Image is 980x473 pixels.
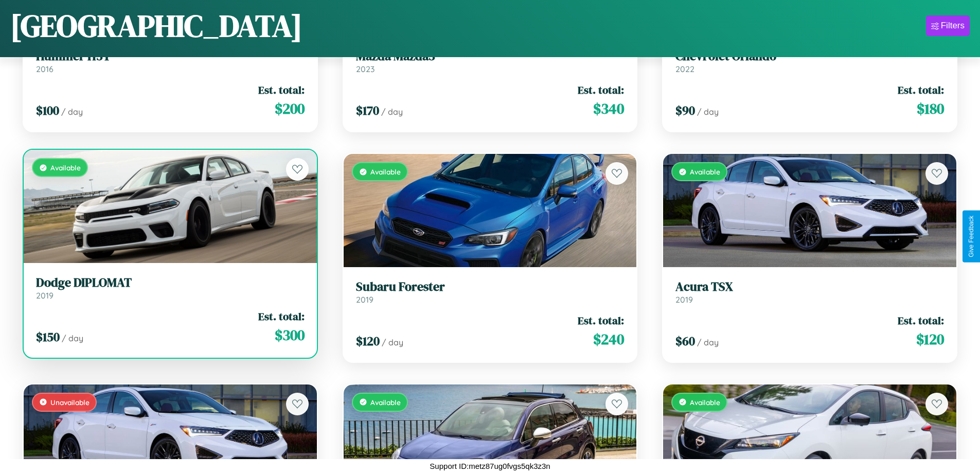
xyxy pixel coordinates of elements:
span: Est. total: [578,82,624,97]
span: Unavailable [50,398,90,407]
span: $ 150 [36,328,60,345]
h3: Subaru Forester [356,279,625,294]
span: Est. total: [258,309,305,324]
span: / day [62,333,83,343]
span: / day [382,337,403,347]
span: $ 180 [917,98,944,119]
a: Mazda Mazda32023 [356,49,625,74]
span: $ 200 [275,98,305,119]
span: $ 60 [675,332,695,349]
span: $ 340 [593,98,624,119]
a: Dodge DIPLOMAT2019 [36,275,305,301]
span: $ 240 [593,329,624,349]
span: Est. total: [578,313,624,328]
span: / day [697,107,719,117]
div: Give Feedback [968,216,975,257]
span: Available [690,167,720,176]
p: Support ID: metz87ug0fvgs5qk3z3n [430,459,550,473]
span: Est. total: [258,82,305,97]
span: 2019 [675,294,693,305]
span: $ 120 [356,332,380,349]
h3: Acura TSX [675,279,944,294]
span: Available [370,398,401,407]
button: Filters [926,15,970,36]
span: Available [690,398,720,407]
span: / day [381,107,403,117]
span: $ 300 [275,325,305,345]
span: 2019 [36,290,54,301]
span: $ 90 [675,102,695,119]
span: $ 170 [356,102,379,119]
span: / day [697,337,719,347]
a: Subaru Forester2019 [356,279,625,305]
span: 2022 [675,64,694,74]
h3: Dodge DIPLOMAT [36,275,305,290]
span: Est. total: [898,82,944,97]
span: 2023 [356,64,375,74]
span: $ 120 [916,329,944,349]
span: / day [61,107,83,117]
a: Hummer H3T2016 [36,49,305,74]
span: $ 100 [36,102,59,119]
span: Available [370,167,401,176]
span: 2016 [36,64,54,74]
div: Filters [941,21,965,31]
a: Chevrolet Orlando2022 [675,49,944,74]
a: Acura TSX2019 [675,279,944,305]
span: Est. total: [898,313,944,328]
span: Available [50,163,81,172]
h1: [GEOGRAPHIC_DATA] [10,5,302,47]
span: 2019 [356,294,373,305]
